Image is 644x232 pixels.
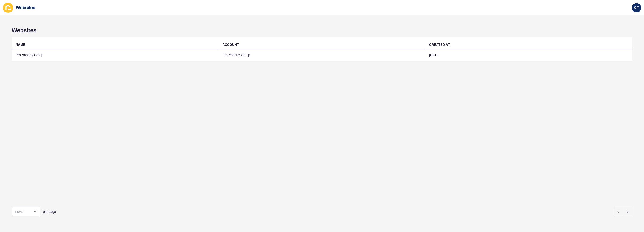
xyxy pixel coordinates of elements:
div: NAME [16,42,25,47]
div: ACCOUNT [222,42,239,47]
span: CT [634,5,639,10]
td: ProProperty Group [12,49,219,61]
td: ProProperty Group [219,49,425,61]
h1: Websites [12,27,632,34]
div: open menu [12,207,40,216]
span: per page [43,209,56,214]
td: [DATE] [425,49,632,61]
div: CREATED AT [429,42,450,47]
